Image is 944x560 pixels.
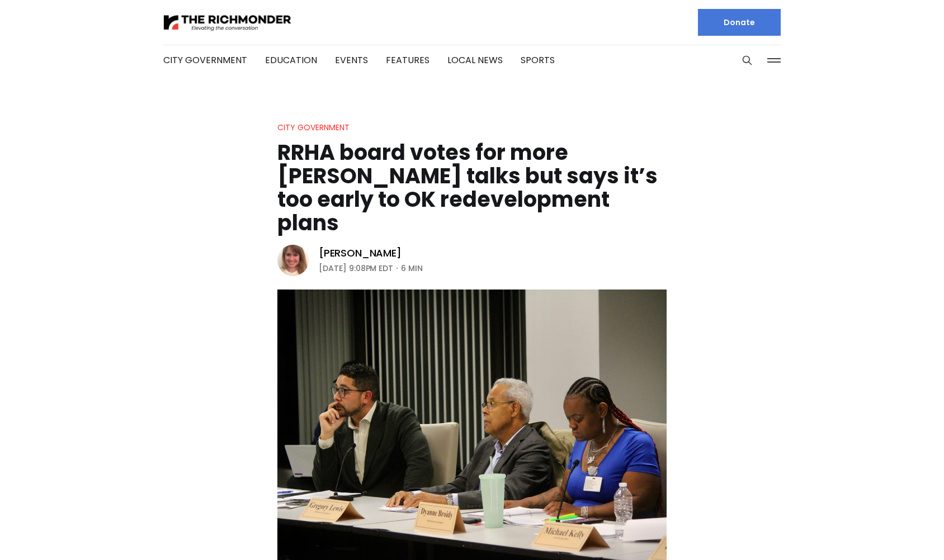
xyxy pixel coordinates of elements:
[163,54,247,67] a: City Government
[163,13,292,32] img: The Richmonder
[277,245,309,276] img: Sarah Vogelsong
[335,54,368,67] a: Events
[319,262,393,275] time: [DATE] 9:08PM EDT
[521,54,555,67] a: Sports
[277,141,667,235] h1: RRHA board votes for more [PERSON_NAME] talks but says it’s too early to OK redevelopment plans
[849,505,944,560] iframe: portal-trigger
[739,52,756,69] button: Search this site
[401,262,423,275] span: 6 min
[698,9,781,36] a: Donate
[447,54,503,67] a: Local News
[319,246,402,260] a: [PERSON_NAME]
[265,54,317,67] a: Education
[386,54,429,67] a: Features
[277,122,350,133] a: City Government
